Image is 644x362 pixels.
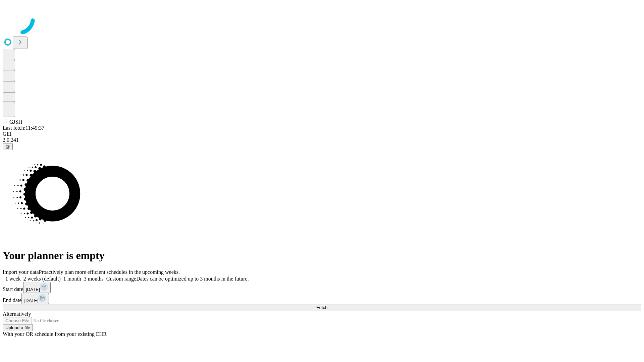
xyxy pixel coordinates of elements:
[106,276,136,282] span: Custom range
[21,293,49,304] button: [DATE]
[3,304,641,311] button: Fetch
[3,131,641,137] div: GEI
[3,269,39,275] span: Import your data
[5,276,21,282] span: 1 week
[63,276,81,282] span: 1 month
[3,293,641,304] div: End date
[3,137,641,143] div: 2.0.241
[3,311,31,317] span: Alternatively
[3,282,641,293] div: Start date
[3,143,13,150] button: @
[39,269,180,275] span: Proactively plan more efficient schedules in the upcoming weeks.
[23,276,61,282] span: 2 weeks (default)
[316,305,327,310] span: Fetch
[24,298,38,303] span: [DATE]
[3,324,33,331] button: Upload a file
[136,276,249,282] span: Dates can be optimized up to 3 months in the future.
[84,276,104,282] span: 3 months
[3,331,107,337] span: With your OR schedule from your existing EHR
[23,282,51,293] button: [DATE]
[3,249,641,262] h1: Your planner is empty
[26,287,40,292] span: [DATE]
[9,119,22,125] span: GJSH
[3,125,44,131] span: Last fetch: 11:49:37
[5,144,10,149] span: @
